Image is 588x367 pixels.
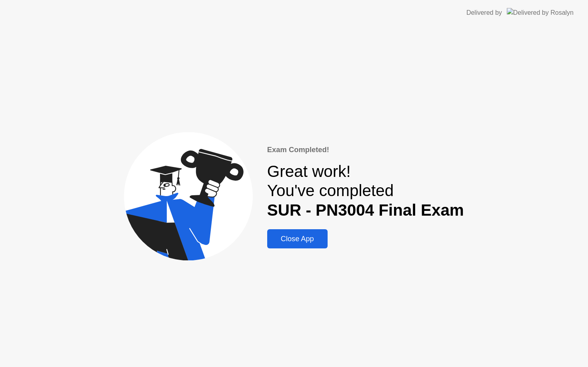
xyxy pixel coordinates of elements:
div: Close App [270,235,325,243]
button: Close App [267,229,328,248]
img: Delivered by Rosalyn [507,8,574,17]
b: SUR - PN3004 Final Exam [267,201,464,219]
div: Delivered by [466,8,502,18]
div: Exam Completed! [267,144,464,155]
div: Great work! You've completed [267,162,464,220]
